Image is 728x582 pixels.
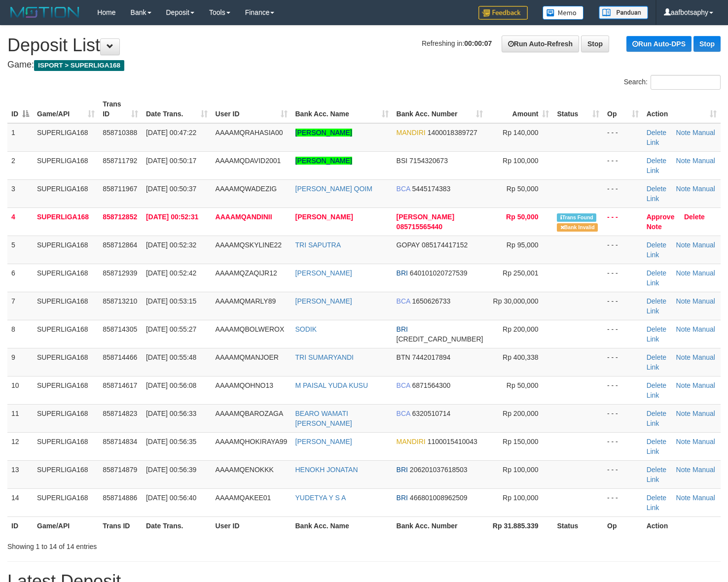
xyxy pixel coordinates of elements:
[397,297,410,305] span: BCA
[7,320,33,348] td: 8
[295,353,354,361] a: TRI SUMARYANDI
[507,241,539,249] span: Rp 95,000
[146,353,196,361] span: [DATE] 00:55:48
[409,157,448,165] span: Copy 7154320673 to clipboard
[146,241,196,249] span: [DATE] 00:52:32
[647,157,715,174] a: Manual Link
[676,269,691,277] a: Note
[295,325,317,333] a: SODIK
[103,325,137,333] span: 858714305
[603,320,643,348] td: - - -
[397,438,426,445] span: MANDIRI
[647,269,666,277] a: Delete
[676,185,691,193] a: Note
[410,466,468,474] span: Copy 206201037618503 to clipboard
[7,404,33,432] td: 11
[428,129,477,137] span: Copy 1400018389727 to clipboard
[647,297,666,305] a: Delete
[7,376,33,404] td: 10
[647,494,715,512] a: Manual Link
[397,410,410,417] span: BCA
[684,213,705,221] a: Delete
[7,5,82,20] img: MOTION_logo.png
[216,157,281,165] span: AAAAMQDAVID2001
[676,410,691,417] a: Note
[295,129,352,137] a: [PERSON_NAME]
[216,325,285,333] span: AAAAMQBOLWEROX
[393,516,487,535] th: Bank Acc. Number
[291,95,393,123] th: Bank Acc. Name: activate to sort column ascending
[103,213,137,221] span: 858712852
[33,376,99,404] td: SUPERLIGA168
[603,516,643,535] th: Op
[146,157,196,165] span: [DATE] 00:50:17
[647,129,666,137] a: Delete
[103,269,137,277] span: 858712939
[647,157,666,165] a: Delete
[506,213,538,221] span: Rp 50,000
[676,466,691,474] a: Note
[7,432,33,460] td: 12
[216,297,276,305] span: AAAAMQMARLY89
[503,269,538,277] span: Rp 250,001
[647,381,666,389] a: Delete
[603,376,643,404] td: - - -
[647,269,715,287] a: Manual Link
[464,39,492,47] strong: 00:00:07
[503,410,538,417] span: Rp 200,000
[603,348,643,376] td: - - -
[647,241,715,259] a: Manual Link
[212,516,291,535] th: User ID
[216,241,282,249] span: AAAAMQSKYLINE22
[676,381,691,389] a: Note
[33,404,99,432] td: SUPERLIGA168
[647,353,666,361] a: Delete
[146,466,196,474] span: [DATE] 00:56:39
[557,213,596,222] span: Similar transaction found
[33,123,99,152] td: SUPERLIGA168
[146,381,196,389] span: [DATE] 00:56:08
[7,95,33,123] th: ID: activate to sort column descending
[7,35,721,55] h1: Deposit List
[216,466,274,474] span: AAAAMQENOKKK
[493,297,539,305] span: Rp 30,000,000
[216,381,273,389] span: AAAAMQOHNO13
[412,297,451,305] span: Copy 1650626733 to clipboard
[647,353,715,371] a: Manual Link
[676,353,691,361] a: Note
[397,157,408,165] span: BSI
[295,466,358,474] a: HENOKH JONATAN
[676,494,691,502] a: Note
[603,151,643,179] td: - - -
[295,213,353,221] a: [PERSON_NAME]
[676,325,691,333] a: Note
[647,223,662,231] a: Note
[647,241,666,249] a: Delete
[7,236,33,264] td: 5
[397,353,410,361] span: BTN
[412,353,451,361] span: Copy 7442017894 to clipboard
[651,75,721,90] input: Search:
[146,129,196,137] span: [DATE] 00:47:22
[410,494,468,502] span: Copy 466801008962509 to clipboard
[295,438,352,445] a: [PERSON_NAME]
[216,213,272,221] span: AAAAMQANDINII
[146,325,196,333] span: [DATE] 00:55:27
[647,381,715,399] a: Manual Link
[146,269,196,277] span: [DATE] 00:52:42
[295,297,352,305] a: [PERSON_NAME]
[216,353,279,361] span: AAAAMQMANJOER
[410,269,468,277] span: Copy 640101020727539 to clipboard
[216,494,271,502] span: AAAAMQAKEE01
[33,207,99,236] td: SUPERLIGA168
[103,185,137,193] span: 858711967
[103,466,137,474] span: 858714879
[553,516,603,535] th: Status
[397,335,483,343] span: Copy 601201023433532 to clipboard
[647,129,715,146] a: Manual Link
[603,236,643,264] td: - - -
[647,185,666,193] a: Delete
[626,36,692,52] a: Run Auto-DPS
[397,241,420,249] span: GOPAY
[212,95,291,123] th: User ID: activate to sort column ascending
